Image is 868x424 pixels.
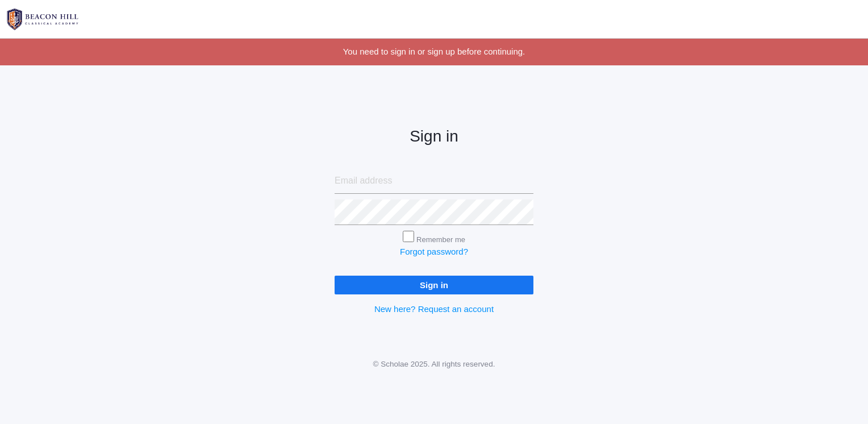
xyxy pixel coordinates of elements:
h2: Sign in [335,128,533,146]
a: New here? Request an account [374,304,494,314]
input: Sign in [335,276,533,294]
a: Forgot password? [400,247,468,256]
input: Email address [335,168,533,194]
label: Remember me [416,235,465,244]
